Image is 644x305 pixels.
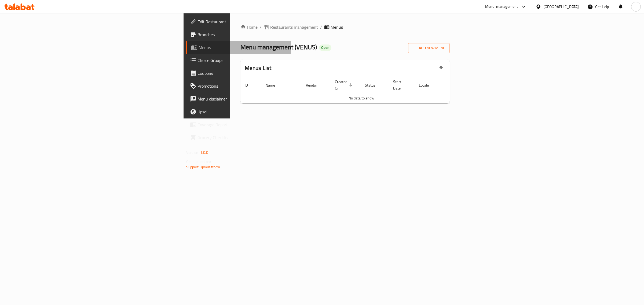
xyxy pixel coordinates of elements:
span: Grocery Checklist [197,134,287,141]
table: enhanced table [240,77,482,103]
span: Menu disclaimer [197,96,287,102]
span: Menus [199,44,287,51]
a: Grocery Checklist [186,131,291,144]
span: No data to show [349,95,374,102]
span: Locale [419,82,436,88]
a: Menu disclaimer [186,92,291,105]
span: Promotions [197,83,287,89]
span: Created On [335,79,354,91]
th: Actions [442,77,482,93]
div: Export file [435,62,448,75]
span: Coupons [197,70,287,76]
span: Menu management ( VENUS ) [240,41,317,53]
span: I [635,4,636,10]
span: Get support on: [186,158,211,165]
span: Add New Menu [412,45,445,51]
span: Name [266,82,282,88]
span: Status [365,82,382,88]
span: Coverage Report [197,121,287,128]
a: Edit Restaurant [186,15,291,28]
span: Upsell [197,109,287,115]
div: Open [319,44,331,51]
li: / [320,24,322,30]
a: Branches [186,28,291,41]
a: Upsell [186,105,291,118]
div: Menu-management [485,3,518,10]
span: Edit Restaurant [197,18,287,25]
span: ID [245,82,255,88]
nav: breadcrumb [240,24,450,30]
span: Branches [197,31,287,38]
a: Coupons [186,67,291,80]
button: Add New Menu [408,43,450,53]
span: Start Date [393,79,408,91]
span: Restaurants management [270,24,318,30]
div: [GEOGRAPHIC_DATA] [543,4,579,10]
a: Support.OpsPlatform [186,163,220,170]
span: Vendor [306,82,324,88]
span: Version: [186,149,199,156]
a: Coverage Report [186,118,291,131]
h2: Menus List [245,64,272,72]
span: Menus [331,24,343,30]
span: Open [319,45,331,50]
a: Menus [186,41,291,54]
span: 1.0.0 [200,149,208,156]
a: Choice Groups [186,54,291,67]
a: Promotions [186,80,291,92]
span: Choice Groups [197,57,287,64]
